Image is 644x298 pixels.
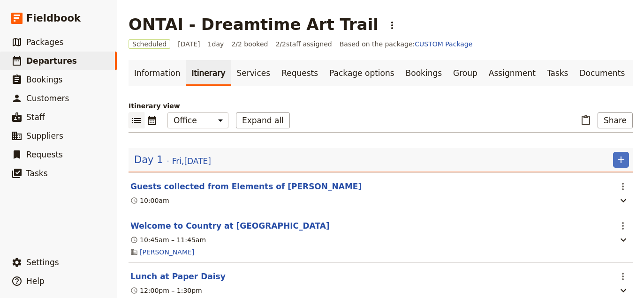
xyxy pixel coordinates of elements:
span: Bookings [26,75,62,84]
span: Customers [26,94,69,103]
button: Actions [615,218,631,234]
div: 10:45am – 11:45am [130,235,206,245]
a: Documents [574,60,630,86]
span: [DATE] [178,39,200,49]
span: Staff [26,112,45,122]
button: Actions [615,268,631,284]
a: Services [231,60,276,86]
button: Actions [384,17,400,33]
button: Edit day information [134,153,211,167]
a: Assignment [483,60,541,86]
button: Expand all [236,112,290,128]
button: Edit this itinerary item [130,271,226,282]
span: Fieldbook [26,11,81,25]
span: Fri , [DATE] [172,156,211,167]
a: Bookings [400,60,447,86]
button: Edit this itinerary item [130,181,362,192]
a: Requests [276,60,324,86]
div: 10:00am [130,196,169,205]
a: Package options [324,60,400,86]
span: Help [26,276,45,286]
span: 2 / 2 staff assigned [275,39,332,49]
p: Itinerary view [129,101,633,111]
h1: ONTAI - Dreamtime Art Trail [129,15,379,34]
a: [PERSON_NAME] [140,247,194,257]
a: CUSTOM Package [415,40,472,48]
button: Edit this itinerary item [130,220,330,231]
a: Tasks [541,60,574,86]
button: Share [598,112,633,128]
button: Calendar view [144,112,160,128]
a: Group [447,60,483,86]
span: 1 day [208,39,224,49]
a: Itinerary [186,60,231,86]
span: Day 1 [134,153,163,167]
button: List view [129,112,144,128]
span: Settings [26,258,59,267]
span: Based on the package: [340,39,473,49]
button: Add [613,152,629,168]
span: Packages [26,37,63,47]
span: Suppliers [26,131,63,141]
button: Actions [615,179,631,194]
span: 2/2 booked [231,39,268,49]
span: Departures [26,56,77,66]
span: Tasks [26,169,48,178]
span: Requests [26,150,63,159]
div: 12:00pm – 1:30pm [130,286,202,295]
a: Information [129,60,186,86]
button: Paste itinerary item [578,112,594,128]
span: Scheduled [129,39,170,49]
